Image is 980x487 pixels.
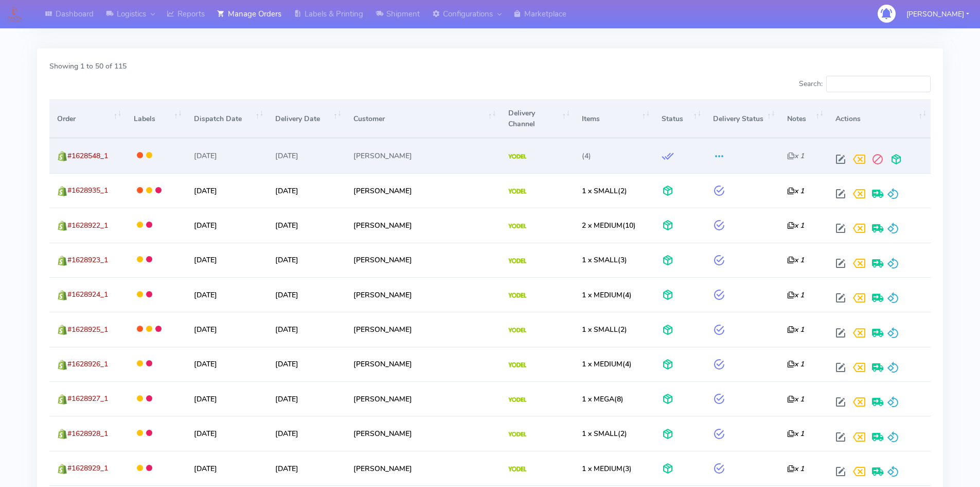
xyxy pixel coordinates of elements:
i: x 1 [787,186,804,196]
span: #1628924_1 [67,290,108,299]
span: (4) [582,359,632,369]
img: Yodel [508,397,526,402]
img: Yodel [508,258,526,263]
td: [DATE] [186,312,268,346]
td: [PERSON_NAME] [346,277,501,312]
td: [DATE] [268,173,346,208]
td: [DATE] [186,173,268,208]
img: Yodel [508,224,526,229]
img: Yodel [508,466,526,472]
i: x 1 [787,394,804,404]
span: 1 x MEDIUM [582,290,622,300]
img: shopify.png [57,360,67,370]
td: [DATE] [268,277,346,312]
img: shopify.png [57,256,67,266]
td: [PERSON_NAME] [346,416,501,450]
span: #1628927_1 [67,394,108,404]
th: Actions: activate to sort column ascending [828,99,931,138]
img: shopify.png [57,186,67,196]
span: #1628925_1 [67,325,108,334]
img: shopify.png [57,429,67,439]
button: [PERSON_NAME] [899,4,977,25]
span: 1 x MEDIUM [582,464,622,474]
img: shopify.png [57,221,67,231]
span: 2 x MEDIUM [582,221,622,230]
td: [DATE] [186,208,268,242]
td: [DATE] [268,451,346,485]
td: [PERSON_NAME] [346,138,501,173]
td: [PERSON_NAME] [346,381,501,416]
img: Yodel [508,154,526,159]
th: Items: activate to sort column ascending [574,99,654,138]
img: shopify.png [57,394,67,405]
td: [DATE] [268,208,346,242]
label: Showing 1 to 50 of 115 [49,61,127,72]
td: [DATE] [186,416,268,450]
td: [DATE] [268,381,346,416]
span: #1628548_1 [67,151,108,161]
td: [DATE] [268,138,346,173]
td: [DATE] [268,312,346,346]
span: #1628935_1 [67,186,108,195]
span: (4) [582,290,632,300]
img: shopify.png [57,464,67,474]
th: Order: activate to sort column ascending [49,99,126,138]
span: (4) [582,151,591,161]
th: Notes: activate to sort column ascending [779,99,828,138]
span: (2) [582,429,627,439]
i: x 1 [787,359,804,369]
span: (3) [582,255,627,265]
td: [PERSON_NAME] [346,312,501,346]
span: 1 x MEGA [582,394,614,404]
img: shopify.png [57,151,67,161]
span: 1 x SMALL [582,429,618,439]
td: [PERSON_NAME] [346,347,501,381]
label: Search: [799,76,931,92]
i: x 1 [787,151,804,161]
i: x 1 [787,464,804,474]
span: (2) [582,325,627,334]
td: [DATE] [186,381,268,416]
span: 1 x MEDIUM [582,359,622,369]
img: Yodel [508,362,526,367]
th: Delivery Channel: activate to sort column ascending [501,99,575,138]
th: Customer: activate to sort column ascending [346,99,501,138]
span: (10) [582,221,636,230]
i: x 1 [787,221,804,230]
td: [PERSON_NAME] [346,208,501,242]
td: [DATE] [268,416,346,450]
input: Search: [826,76,931,92]
th: Delivery Date: activate to sort column ascending [268,99,346,138]
td: [DATE] [268,347,346,381]
span: #1628929_1 [67,463,108,473]
span: 1 x SMALL [582,325,618,334]
img: Yodel [508,189,526,194]
i: x 1 [787,429,804,439]
td: [DATE] [186,451,268,485]
td: [PERSON_NAME] [346,173,501,208]
img: shopify.png [57,325,67,335]
img: Yodel [508,293,526,298]
th: Labels: activate to sort column ascending [126,99,186,138]
th: Status: activate to sort column ascending [654,99,705,138]
img: Yodel [508,432,526,437]
td: [DATE] [186,347,268,381]
span: (2) [582,186,627,196]
i: x 1 [787,255,804,265]
span: #1628926_1 [67,359,108,369]
span: (3) [582,464,632,474]
td: [DATE] [268,243,346,277]
span: 1 x SMALL [582,255,618,265]
td: [PERSON_NAME] [346,451,501,485]
th: Dispatch Date: activate to sort column ascending [186,99,268,138]
img: Yodel [508,328,526,333]
td: [DATE] [186,243,268,277]
img: shopify.png [57,290,67,300]
span: (8) [582,394,623,404]
i: x 1 [787,290,804,300]
td: [DATE] [186,138,268,173]
td: [PERSON_NAME] [346,243,501,277]
span: #1628923_1 [67,255,108,265]
span: 1 x SMALL [582,186,618,196]
span: #1628922_1 [67,221,108,230]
